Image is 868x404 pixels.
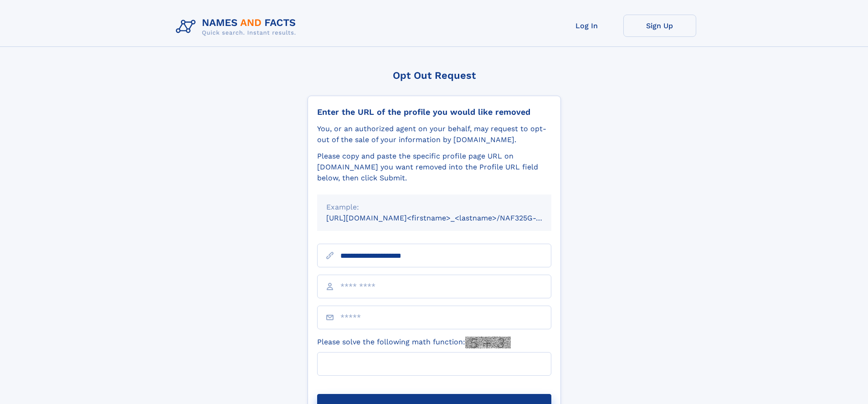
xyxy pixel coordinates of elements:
label: Please solve the following math function: [317,337,511,348]
a: Log In [550,15,623,37]
div: Please copy and paste the specific profile page URL on [DOMAIN_NAME] you want removed into the Pr... [317,151,551,184]
small: [URL][DOMAIN_NAME]<firstname>_<lastname>/NAF325G-xxxxxxxx [326,214,569,222]
div: Enter the URL of the profile you would like removed [317,107,551,117]
div: You, or an authorized agent on your behalf, may request to opt-out of the sale of your informatio... [317,123,551,145]
div: Example: [326,202,542,213]
img: Logo Names and Facts [172,15,303,39]
a: Sign Up [623,15,696,37]
div: Opt Out Request [308,70,561,81]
